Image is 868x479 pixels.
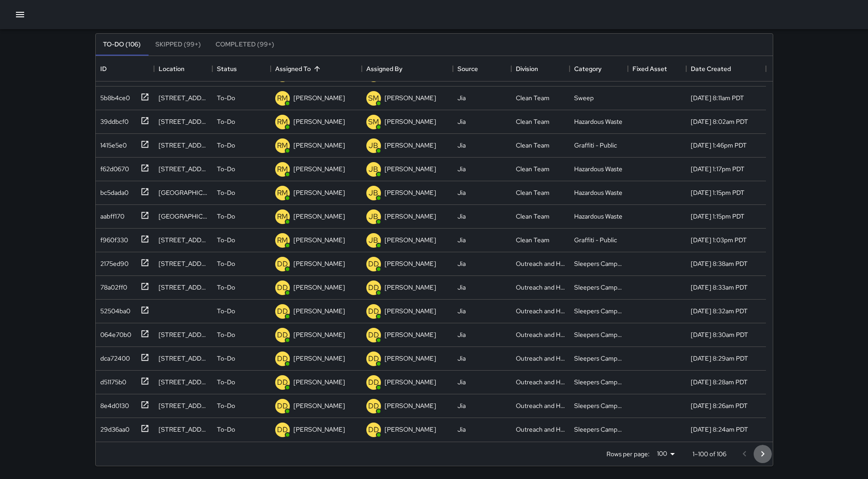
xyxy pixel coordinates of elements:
p: RM [277,117,288,127]
div: Jia [457,188,466,197]
p: To-Do [217,164,235,173]
div: Source [453,56,511,82]
p: DD [368,330,379,341]
p: DD [368,259,379,270]
p: DD [277,424,288,435]
p: JB [369,164,378,175]
p: To-Do [217,259,235,268]
div: 9/22/2025, 8:32am PDT [691,306,748,316]
p: DD [277,401,288,412]
div: Hazardous Waste [574,212,622,221]
p: JB [369,140,378,151]
div: d51175b0 [97,374,126,387]
div: Location [154,56,212,82]
div: Jia [457,117,466,126]
p: [PERSON_NAME] [385,377,436,387]
div: Jia [457,306,466,316]
p: JB [369,211,378,222]
div: 600 Van Ness Avenue [159,259,208,268]
p: To-Do [217,330,235,339]
p: [PERSON_NAME] [385,283,436,292]
div: f62d0670 [97,161,129,173]
div: Sleepers Campers and Loiterers [574,354,623,363]
div: Hazardous Waste [574,188,622,197]
p: DD [277,282,288,293]
p: [PERSON_NAME] [385,306,436,316]
div: Outreach and Hospitality [516,354,565,363]
div: 34 Van Ness Avenue [159,235,208,245]
div: 9/22/2025, 8:28am PDT [691,377,748,387]
p: RM [277,211,288,222]
div: ID [96,56,154,82]
div: Jia [457,330,466,339]
div: dca72400 [97,350,130,363]
p: [PERSON_NAME] [293,401,345,410]
button: Sort [311,62,324,75]
p: To-Do [217,235,235,245]
div: 1415e5e0 [97,137,127,150]
p: To-Do [217,401,235,410]
p: [PERSON_NAME] [293,188,345,197]
p: [PERSON_NAME] [293,425,345,434]
div: Clean Team [516,141,550,150]
div: f960f330 [97,232,128,245]
div: 78a02ff0 [97,279,127,292]
div: 9/21/2025, 1:46pm PDT [691,141,747,150]
div: Jia [457,354,466,363]
div: Jia [457,164,466,173]
div: 5b8b4ce0 [97,90,130,102]
p: DD [368,353,379,364]
p: [PERSON_NAME] [385,141,436,150]
p: RM [277,140,288,151]
p: [PERSON_NAME] [293,354,345,363]
div: 719 Golden Gate Avenue [159,283,208,292]
p: DD [277,306,288,317]
button: Go to next page [754,445,772,463]
div: Clean Team [516,164,550,173]
div: 9/22/2025, 8:29am PDT [691,354,748,363]
p: [PERSON_NAME] [293,306,345,316]
p: [PERSON_NAME] [385,164,436,173]
div: Date Created [686,56,766,82]
p: [PERSON_NAME] [293,259,345,268]
div: Sweep [574,93,594,102]
div: 9/21/2025, 1:17pm PDT [691,164,745,173]
p: [PERSON_NAME] [293,235,345,245]
div: Clean Team [516,235,550,245]
div: ID [100,56,107,82]
div: Status [217,56,237,82]
div: Sleepers Campers and Loiterers [574,306,623,316]
p: JB [369,188,378,199]
div: Assigned By [366,56,402,82]
p: [PERSON_NAME] [385,212,436,221]
div: Assigned To [275,56,311,82]
div: 380 Fulton Street [159,425,208,434]
p: 1–100 of 106 [693,449,726,459]
div: Source [457,56,478,82]
p: DD [277,377,288,388]
p: [PERSON_NAME] [293,141,345,150]
div: 29d36aa0 [97,421,129,434]
div: Category [574,56,601,82]
p: [PERSON_NAME] [385,188,436,197]
div: 601 Mcallister Street [159,330,208,339]
p: [PERSON_NAME] [385,354,436,363]
div: Jia [457,141,466,150]
p: To-Do [217,141,235,150]
div: bc5dada0 [97,184,128,197]
div: 9/22/2025, 8:24am PDT [691,425,748,434]
div: 1415 Market Street [159,93,208,102]
div: 9/22/2025, 8:38am PDT [691,259,748,268]
p: To-Do [217,93,235,102]
div: Outreach and Hospitality [516,259,565,268]
div: 9/21/2025, 1:15pm PDT [691,188,745,197]
div: 9/22/2025, 8:11am PDT [691,93,744,102]
div: Division [516,56,538,82]
div: Fixed Asset [632,56,667,82]
div: Jia [457,212,466,221]
div: Outreach and Hospitality [516,401,565,410]
p: [PERSON_NAME] [385,425,436,434]
p: To-Do [217,425,235,434]
p: [PERSON_NAME] [293,212,345,221]
div: 1 South Van Ness Avenue [159,141,208,150]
